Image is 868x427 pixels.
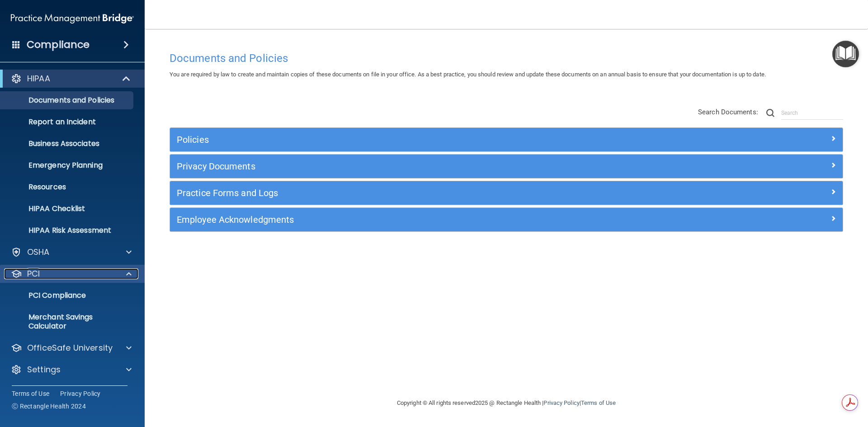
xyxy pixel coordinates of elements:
p: HIPAA [27,73,50,84]
a: PCI [11,268,132,279]
p: HIPAA Risk Assessment [6,226,129,235]
p: Emergency Planning [6,161,129,170]
h5: Privacy Documents [177,161,668,171]
p: OSHA [27,247,50,258]
input: Search [781,106,843,120]
a: HIPAA [11,73,131,84]
a: Terms of Use [12,389,49,398]
button: Open Resource Center [832,41,859,67]
h5: Practice Forms and Logs [177,188,668,198]
p: Business Associates [6,139,129,148]
a: Policies [177,132,836,147]
a: OSHA [11,247,132,258]
p: Settings [27,364,61,375]
iframe: Drift Widget Chat Controller [712,363,857,399]
p: PCI [27,268,40,279]
img: ic-search.3b580494.png [766,109,774,117]
h4: Documents and Policies [170,52,843,64]
p: Merchant Savings Calculator [6,313,129,331]
a: OfficeSafe University [11,343,132,353]
a: Employee Acknowledgments [177,212,836,227]
span: You are required by law to create and maintain copies of these documents on file in your office. ... [170,71,766,78]
h5: Employee Acknowledgments [177,215,668,225]
img: PMB logo [11,9,134,28]
p: Resources [6,183,129,192]
p: HIPAA Checklist [6,204,129,213]
p: Documents and Policies [6,96,129,105]
h5: Policies [177,135,668,145]
h4: Compliance [27,38,90,51]
span: Ⓒ Rectangle Health 2024 [12,402,86,411]
a: Settings [11,364,132,375]
a: Privacy Policy [543,399,579,406]
span: Search Documents: [698,108,758,116]
p: Report an Incident [6,117,129,127]
div: Copyright © All rights reserved 2025 @ Rectangle Health | | [341,389,671,418]
a: Terms of Use [581,399,616,406]
a: Privacy Documents [177,159,836,174]
p: PCI Compliance [6,291,129,300]
a: Privacy Policy [60,389,101,398]
a: Practice Forms and Logs [177,186,836,200]
p: OfficeSafe University [27,343,113,353]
